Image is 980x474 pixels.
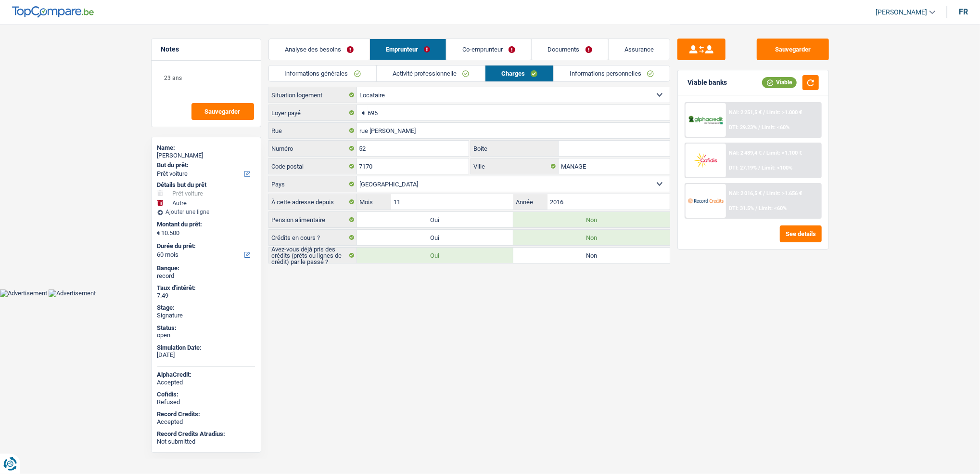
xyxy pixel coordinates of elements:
div: Not submitted [157,438,255,446]
div: Cofidis: [157,391,255,398]
img: TopCompare Logo [12,6,94,18]
label: Non [513,230,670,245]
label: Situation logement [269,87,357,103]
span: / [763,109,765,116]
div: Taux d'intérêt: [157,284,255,292]
div: Détails but du prêt [157,181,255,189]
label: Avez-vous déjà pris des crédits (prêts ou lignes de crédit) par le passé ? [269,248,357,263]
span: NAI: 2 251,5 € [729,109,762,116]
a: Analyse des besoins [269,39,369,60]
a: Documents [532,39,608,60]
div: Stage: [157,304,255,312]
a: Informations personnelles [554,66,670,81]
span: € [357,105,368,120]
label: Mois [357,194,391,210]
span: Limit: >1.000 € [766,109,802,116]
div: Record Credits Atradius: [157,430,255,438]
button: See details [780,225,822,242]
label: Oui [357,230,513,245]
div: Ajouter une ligne [157,209,255,215]
span: / [758,124,760,131]
label: Pension alimentaire [269,212,357,227]
div: [DATE] [157,351,255,359]
div: 7.49 [157,292,255,300]
label: Crédits en cours ? [269,230,357,245]
label: Oui [357,212,513,227]
label: À cette adresse depuis [269,194,357,210]
span: / [763,150,765,156]
a: [PERSON_NAME] [868,4,935,20]
span: / [763,190,765,197]
a: Assurance [609,39,670,60]
label: Loyer payé [269,105,357,120]
div: [PERSON_NAME] [157,152,255,159]
label: Oui [357,248,513,263]
label: Rue [269,123,357,138]
div: record [157,272,255,280]
div: Viable [762,77,797,88]
span: DTI: 27.19% [729,165,757,171]
button: Sauvegarder [757,39,829,60]
div: Viable banks [687,79,727,87]
div: Accepted [157,379,255,386]
div: Name: [157,144,255,152]
span: DTI: 31.5% [729,205,754,211]
label: Ville [471,158,559,174]
label: Non [513,248,670,263]
a: Charges [485,66,553,81]
span: NAI: 2 016,5 € [729,190,762,197]
label: Code postal [269,158,357,174]
span: DTI: 29.23% [729,124,757,131]
img: Cofidis [688,151,724,169]
span: Sauvegarder [205,108,241,115]
div: Signature [157,312,255,319]
label: Non [513,212,670,227]
a: Emprunteur [370,39,446,60]
a: Activité professionnelle [377,66,485,81]
label: Numéro [269,141,357,156]
input: MM [391,194,513,210]
label: Durée du prêt: [157,242,253,250]
label: Année [513,194,547,210]
span: / [758,165,760,171]
span: Limit: <60% [759,205,787,211]
img: Advertisement [49,290,96,297]
label: Boite [471,141,559,156]
button: Sauvegarder [191,103,254,120]
div: Accepted [157,418,255,426]
span: [PERSON_NAME] [876,8,927,16]
span: NAI: 2 489,4 € [729,150,762,156]
div: AlphaCredit: [157,371,255,379]
div: Banque: [157,264,255,272]
span: Limit: <100% [762,165,792,171]
span: € [157,229,161,237]
a: Informations générales [269,66,377,81]
img: Record Credits [688,192,724,210]
span: Limit: >1.656 € [766,190,802,197]
h5: Notes [161,45,251,53]
img: AlphaCredit [688,115,724,126]
div: fr [959,7,968,16]
a: Co-emprunteur [446,39,531,60]
span: Limit: >1.100 € [766,150,802,156]
div: Refused [157,398,255,406]
label: Pays [269,176,357,192]
div: open [157,331,255,339]
div: Status: [157,324,255,332]
div: Simulation Date: [157,344,255,352]
label: Montant du prêt: [157,221,253,228]
input: AAAA [547,194,669,210]
label: But du prêt: [157,161,253,169]
div: Record Credits: [157,410,255,418]
span: Limit: <60% [762,124,789,131]
span: / [755,205,757,211]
